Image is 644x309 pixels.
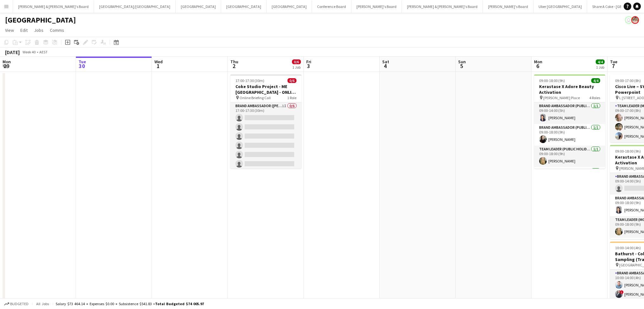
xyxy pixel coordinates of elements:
button: [GEOGRAPHIC_DATA] [176,0,221,13]
button: [GEOGRAPHIC_DATA] [221,0,267,13]
button: [GEOGRAPHIC_DATA] [267,0,312,13]
span: Budgeted [10,302,29,306]
button: [GEOGRAPHIC_DATA]/[GEOGRAPHIC_DATA] [94,0,176,13]
button: [PERSON_NAME] & [PERSON_NAME]'s Board [402,0,483,13]
button: Uber [GEOGRAPHIC_DATA] [533,0,587,13]
app-user-avatar: Arrence Torres [631,16,639,24]
button: Conference Board [312,0,351,13]
span: All jobs [35,301,50,306]
div: Salary $73 464.14 + Expenses $0.00 + Subsistence $541.83 = [56,301,204,306]
button: Budgeted [3,300,30,307]
button: [PERSON_NAME] & [PERSON_NAME]'s Board [13,0,94,13]
button: [PERSON_NAME]'s Board [351,0,402,13]
button: [PERSON_NAME]'s Board [483,0,533,13]
span: Total Budgeted $74 005.97 [155,301,204,306]
app-user-avatar: Jenny Tu [625,16,633,24]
